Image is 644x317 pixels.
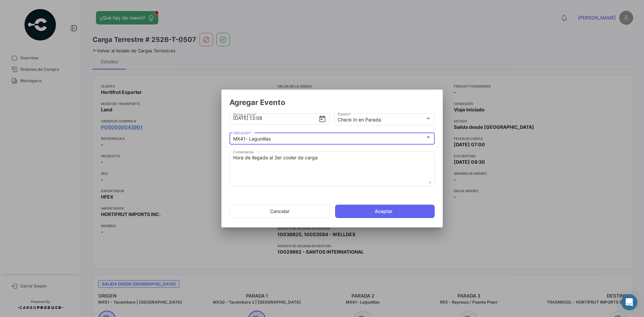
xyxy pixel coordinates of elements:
button: Cancelar [229,205,330,218]
mat-select-trigger: Check In en Parada [338,117,381,122]
div: Abrir Intercom Messenger [621,294,637,310]
button: Open calendar [318,115,326,122]
h2: Agregar Evento [229,98,435,107]
input: Seleccionar una fecha [233,106,319,130]
button: Aceptar [335,205,435,218]
mat-select-trigger: MX41- Lagunillas [233,136,271,142]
